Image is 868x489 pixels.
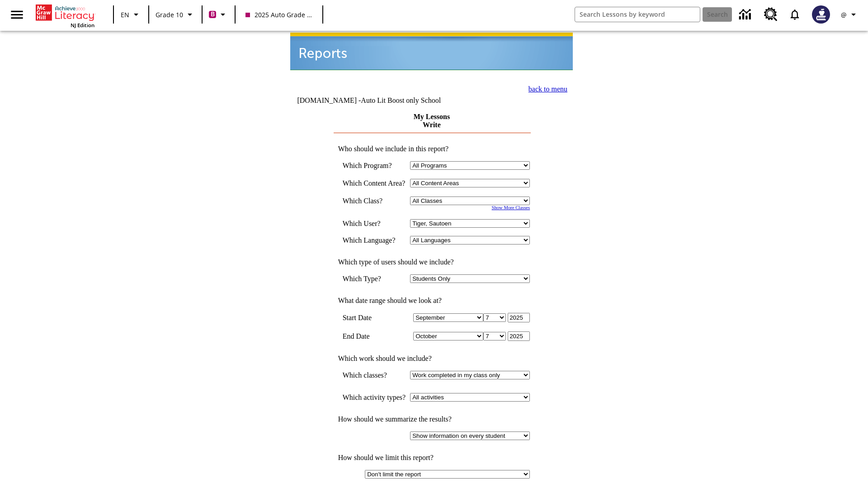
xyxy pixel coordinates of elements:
[211,9,215,20] span: B
[783,3,807,26] a: Notifications
[245,10,312,19] span: 2025 Auto Grade 10
[36,3,94,29] div: Home
[343,179,406,187] nobr: Which Content Area?
[343,313,406,322] td: Start Date
[807,3,835,26] button: Select a new avatar
[343,219,406,228] td: Which User?
[290,33,573,70] img: header
[492,205,530,210] a: Show More Classes
[734,2,759,27] a: Data Center
[343,161,406,170] td: Which Program?
[759,2,783,27] a: Resource Center, Will open in new tab
[343,331,406,341] td: End Date
[334,145,530,153] td: Who should we include in this report?
[334,415,530,423] td: How should we summarize the results?
[334,297,530,305] td: What date range should we look at?
[334,258,530,266] td: Which type of users should we include?
[121,10,129,19] span: EN
[841,10,847,19] span: @
[835,6,864,23] button: Profile/Settings
[343,236,406,244] td: Which Language?
[152,6,199,23] button: Grade: Grade 10, Select a grade
[343,393,406,402] td: Which activity types?
[297,96,463,105] td: [DOMAIN_NAME] -
[156,10,183,19] span: Grade 10
[205,6,232,23] button: Boost Class color is violet red. Change class color
[528,85,567,93] a: back to menu
[334,454,530,462] td: How should we limit this report?
[414,113,450,129] a: My Lessons Write
[117,6,146,23] button: Language: EN, Select a language
[71,22,94,29] span: NJ Edition
[812,5,830,24] img: Avatar
[343,371,406,379] td: Which classes?
[343,197,406,205] td: Which Class?
[575,7,700,22] input: search field
[4,1,30,28] button: Open side menu
[361,96,441,104] nobr: Auto Lit Boost only School
[343,274,406,283] td: Which Type?
[334,355,530,363] td: Which work should we include?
